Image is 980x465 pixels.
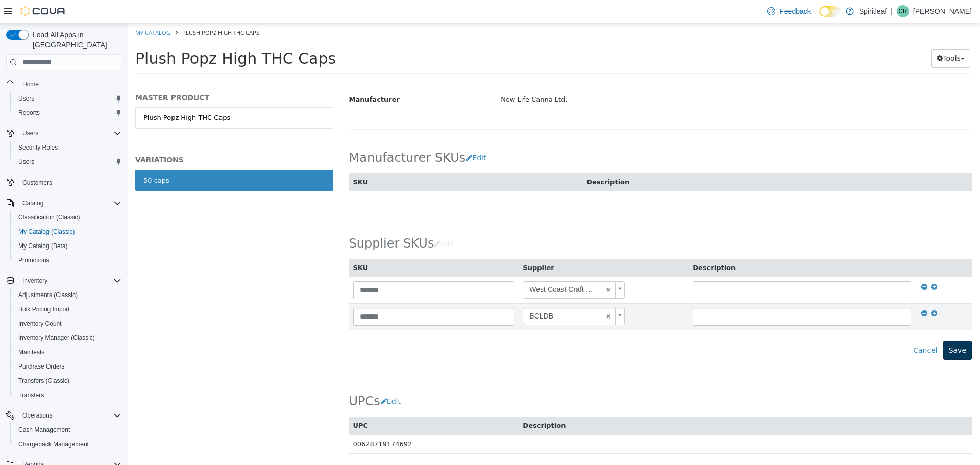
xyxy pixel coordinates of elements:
div: New Life Canna Ltd. [373,67,799,85]
span: Chargeback Management [18,440,89,448]
a: My Catalog (Beta) [14,240,72,252]
span: Description [395,398,438,406]
button: Reports [10,106,126,120]
span: My Catalog (Beta) [18,242,68,250]
h2: Supplier SKUs [222,211,333,230]
a: Bulk Pricing Import [14,303,74,315]
p: Spiritleaf [859,5,887,17]
span: My Catalog (Classic) [18,228,75,236]
span: Transfers [14,389,121,401]
button: Adjustments (Classic) [10,288,126,302]
span: Bulk Pricing Import [18,305,70,313]
span: BCLDB [396,285,475,301]
span: Operations [18,409,121,422]
span: Home [22,80,39,88]
button: Users [10,91,126,106]
a: Transfers [14,389,48,401]
span: Manufacturer [222,72,272,80]
span: Supplier [395,240,426,248]
span: Inventory Manager (Classic) [14,332,121,344]
span: Promotions [14,254,121,266]
span: Adjustments (Classic) [14,289,121,301]
a: Cash Management [14,424,74,436]
span: Transfers [18,391,44,399]
span: Classification (Classic) [14,211,121,224]
span: Classification (Classic) [18,213,80,222]
a: Security Roles [14,141,62,154]
span: Users [14,92,121,105]
span: Users [18,158,34,166]
button: Inventory [2,274,126,288]
span: Reports [14,107,121,119]
a: Inventory Manager (Classic) [14,332,99,344]
span: Plush Popz High THC Caps [55,5,132,13]
span: Users [18,127,121,139]
span: Security Roles [18,143,58,152]
div: 50 caps [16,152,42,162]
span: Users [22,129,38,137]
a: My Catalog (Classic) [14,226,79,238]
button: Inventory [18,275,52,287]
button: Transfers (Classic) [10,374,126,388]
span: Manifests [18,348,44,356]
span: Inventory Count [14,317,121,330]
button: Inventory Manager (Classic) [10,331,126,345]
span: Inventory [18,275,121,287]
button: Home [2,77,126,91]
a: West Coast Craft Cannabis [395,258,497,275]
span: Promotions [18,256,50,264]
h2: Manufacturer SKUs [222,125,364,144]
span: My Catalog (Beta) [14,240,121,252]
a: BCLDB [395,284,497,302]
button: Tools [803,26,843,44]
span: Adjustments (Classic) [18,291,78,299]
span: Inventory Manager (Classic) [18,334,95,342]
span: UPC [226,398,241,406]
a: Users [14,156,38,168]
a: Adjustments (Classic) [14,289,82,301]
button: Operations [2,408,126,423]
p: | [891,5,893,17]
button: Manifests [10,345,126,359]
span: Customers [22,179,52,187]
button: Security Roles [10,140,126,155]
a: Purchase Orders [14,360,69,373]
span: Purchase Orders [18,362,65,371]
a: Feedback [763,1,815,21]
button: Users [18,127,42,139]
span: Security Roles [14,141,121,154]
a: Users [14,92,38,105]
span: Cash Management [18,426,70,434]
button: Users [2,126,126,140]
button: Bulk Pricing Import [10,302,126,316]
span: Feedback [779,6,811,16]
button: Inventory Count [10,316,126,331]
span: Manifests [14,346,121,358]
button: Classification (Classic) [10,210,126,225]
span: Transfers (Classic) [14,375,121,387]
a: Reports [14,107,44,119]
a: Home [18,78,43,90]
button: Cancel [780,317,815,336]
div: Courtney R [897,5,909,17]
button: My Catalog (Beta) [10,239,126,253]
td: 00628719174692 [222,411,391,430]
span: Reports [18,109,40,117]
button: Purchase Orders [10,359,126,374]
button: Chargeback Management [10,437,126,451]
span: SKU [226,240,241,248]
span: Home [18,78,121,90]
h5: VARIATIONS [8,132,206,141]
a: Promotions [14,254,54,266]
span: Users [18,94,34,103]
span: Transfers (Classic) [18,377,69,385]
span: West Coast Craft Cannabis [396,258,475,275]
span: CR [898,5,907,17]
button: Save [816,317,844,336]
span: Users [14,156,121,168]
a: Customers [18,177,56,189]
span: Load All Apps in [GEOGRAPHIC_DATA] [29,30,121,50]
span: Operations [22,411,53,420]
span: Catalog [18,197,121,209]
